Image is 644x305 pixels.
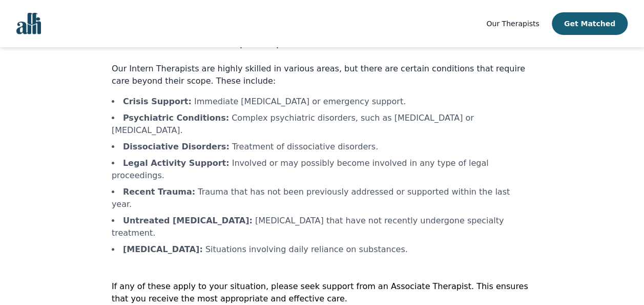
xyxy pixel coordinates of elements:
[123,142,230,151] b: Dissociative Disorders :
[112,96,532,108] li: Immediate [MEDICAL_DATA] or emergency support.
[552,12,628,35] button: Get Matched
[112,280,532,305] p: If any of these apply to your situation, please seek support from an Associate Therapist. This en...
[112,141,532,153] li: Treatment of dissociative disorders.
[112,186,532,211] li: Trauma that has not been previously addressed or supported within the last year.
[112,243,532,256] li: Situations involving daily reliance on substances.
[486,17,539,30] a: Our Therapists
[486,20,539,28] span: Our Therapists
[112,157,532,182] li: Involved or may possibly become involved in any type of legal proceedings.
[16,13,41,34] img: alli logo
[123,216,253,225] b: Untreated [MEDICAL_DATA] :
[123,187,195,197] b: Recent Trauma :
[123,113,229,123] b: Psychiatric Conditions :
[112,63,532,87] p: Our Intern Therapists are highly skilled in various areas, but there are certain conditions that ...
[123,158,230,168] b: Legal Activity Support :
[112,112,532,137] li: Complex psychiatric disorders, such as [MEDICAL_DATA] or [MEDICAL_DATA].
[123,97,192,106] b: Crisis Support :
[112,215,532,239] li: [MEDICAL_DATA] that have not recently undergone specialty treatment.
[123,244,203,254] b: [MEDICAL_DATA] :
